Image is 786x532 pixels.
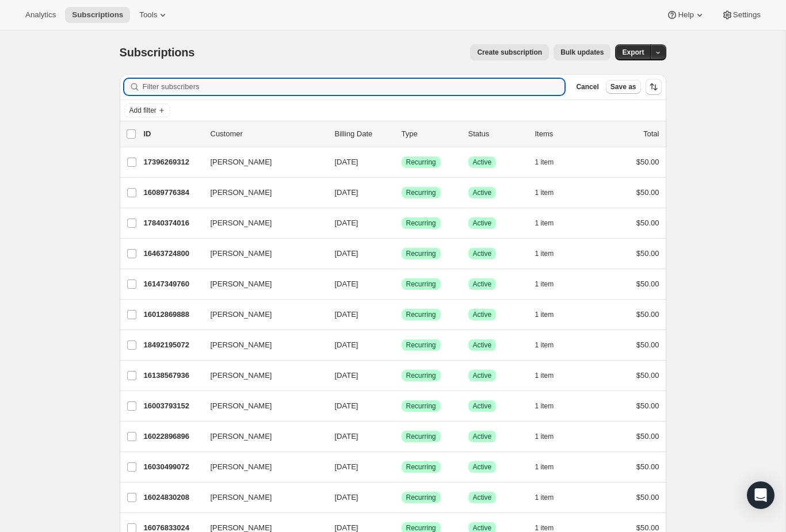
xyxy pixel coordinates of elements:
[576,82,598,91] span: Cancel
[535,246,567,262] button: 1 item
[72,10,123,20] span: Subscriptions
[143,79,565,95] input: Filter subscribers
[211,309,272,320] span: [PERSON_NAME]
[535,337,567,353] button: 1 item
[535,219,554,228] span: 1 item
[535,276,567,292] button: 1 item
[535,307,567,323] button: 1 item
[606,80,641,94] button: Save as
[211,217,272,229] span: [PERSON_NAME]
[554,44,611,60] button: Bulk updates
[659,7,712,23] button: Help
[335,128,392,140] p: Billing Date
[406,310,436,319] span: Recurring
[477,48,542,57] span: Create subscription
[535,432,554,441] span: 1 item
[129,106,157,115] span: Add filter
[132,7,175,23] button: Tools
[406,249,436,258] span: Recurring
[211,492,272,503] span: [PERSON_NAME]
[678,10,693,20] span: Help
[335,523,358,532] span: [DATE]
[144,428,659,445] div: 16022896896[PERSON_NAME][DATE]SuccessRecurringSuccessActive1 item$50.00
[406,280,436,289] span: Recurring
[636,188,659,197] span: $50.00
[535,158,554,167] span: 1 item
[211,431,272,442] span: [PERSON_NAME]
[535,493,554,502] span: 1 item
[406,340,436,350] span: Recurring
[402,128,459,140] div: Type
[144,337,659,353] div: 18492195072[PERSON_NAME][DATE]SuccessRecurringSuccessActive1 item$50.00
[144,187,201,198] p: 16089776384
[535,462,554,472] span: 1 item
[406,219,436,228] span: Recurring
[535,128,593,140] div: Items
[144,154,659,170] div: 17396269312[PERSON_NAME][DATE]SuccessRecurringSuccessActive1 item$50.00
[144,217,201,229] p: 17840374016
[473,310,492,319] span: Active
[144,246,659,262] div: 16463724800[PERSON_NAME][DATE]SuccessRecurringSuccessActive1 item$50.00
[204,336,319,354] button: [PERSON_NAME]
[535,188,554,197] span: 1 item
[335,432,358,441] span: [DATE]
[204,153,319,171] button: [PERSON_NAME]
[144,309,201,320] p: 16012869888
[211,370,272,381] span: [PERSON_NAME]
[406,493,436,502] span: Recurring
[535,185,567,201] button: 1 item
[473,249,492,258] span: Active
[211,461,272,473] span: [PERSON_NAME]
[636,432,659,441] span: $50.00
[144,400,201,412] p: 16003793152
[204,458,319,476] button: [PERSON_NAME]
[560,48,604,57] span: Bulk updates
[622,48,644,57] span: Export
[211,339,272,351] span: [PERSON_NAME]
[406,188,436,197] span: Recurring
[335,188,358,197] span: [DATE]
[204,488,319,507] button: [PERSON_NAME]
[211,248,272,259] span: [PERSON_NAME]
[636,310,659,319] span: $50.00
[535,401,554,411] span: 1 item
[144,276,659,292] div: 16147349760[PERSON_NAME][DATE]SuccessRecurringSuccessActive1 item$50.00
[211,156,272,168] span: [PERSON_NAME]
[144,185,659,201] div: 16089776384[PERSON_NAME][DATE]SuccessRecurringSuccessActive1 item$50.00
[473,432,492,441] span: Active
[473,340,492,350] span: Active
[571,80,603,94] button: Cancel
[211,278,272,290] span: [PERSON_NAME]
[535,154,567,170] button: 1 item
[473,462,492,472] span: Active
[335,462,358,471] span: [DATE]
[636,462,659,471] span: $50.00
[144,370,201,381] p: 16138567936
[468,128,526,140] p: Status
[144,307,659,323] div: 16012869888[PERSON_NAME][DATE]SuccessRecurringSuccessActive1 item$50.00
[406,432,436,441] span: Recurring
[473,493,492,502] span: Active
[139,10,157,20] span: Tools
[65,7,130,23] button: Subscriptions
[406,401,436,411] span: Recurring
[25,10,56,20] span: Analytics
[473,280,492,289] span: Active
[144,128,201,140] p: ID
[733,10,761,20] span: Settings
[335,280,358,288] span: [DATE]
[535,371,554,380] span: 1 item
[204,275,319,293] button: [PERSON_NAME]
[636,523,659,532] span: $50.00
[473,219,492,228] span: Active
[636,493,659,502] span: $50.00
[204,427,319,446] button: [PERSON_NAME]
[144,431,201,442] p: 16022896896
[473,401,492,411] span: Active
[211,128,326,140] p: Customer
[204,397,319,415] button: [PERSON_NAME]
[406,158,436,167] span: Recurring
[535,215,567,231] button: 1 item
[335,493,358,502] span: [DATE]
[611,82,636,91] span: Save as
